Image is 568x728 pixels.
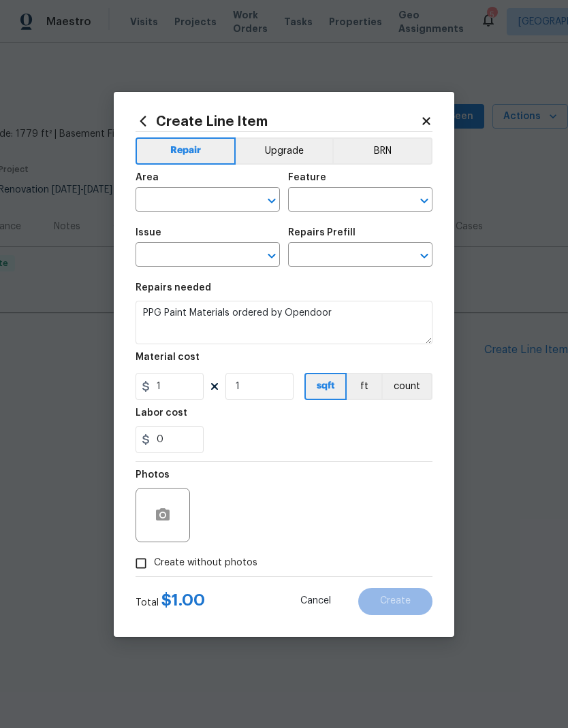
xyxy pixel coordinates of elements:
button: Create [358,588,432,615]
h5: Labor cost [136,408,187,418]
button: Open [415,191,434,210]
h5: Repairs Prefill [288,228,356,237]
button: Open [262,246,281,265]
h5: Area [136,173,159,182]
span: Create [380,596,411,606]
h2: Create Line Item [136,114,420,129]
h5: Issue [136,228,161,237]
button: Repair [136,137,236,165]
h5: Photos [136,470,170,480]
button: Open [415,246,434,265]
button: BRN [332,137,432,165]
button: ft [347,373,381,400]
span: Cancel [300,596,331,606]
button: Open [262,191,281,210]
span: Create without photos [154,556,257,570]
button: Upgrade [236,137,333,165]
h5: Material cost [136,352,200,362]
span: $ 1.00 [161,592,205,608]
button: sqft [304,373,347,400]
h5: Feature [288,173,326,182]
button: Cancel [279,588,353,615]
h5: Repairs needed [136,283,211,293]
button: count [381,373,432,400]
textarea: PPG Paint Materials ordered by Opendoor [136,301,432,344]
div: Total [136,593,205,610]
